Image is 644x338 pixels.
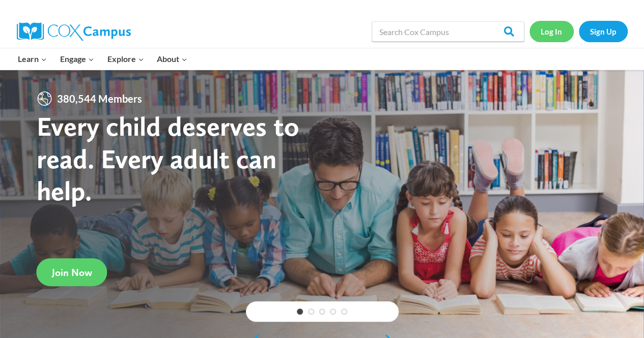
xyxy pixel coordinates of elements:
[529,21,574,42] a: Log In
[297,309,303,315] a: 1
[101,48,151,70] button: Child menu of Explore
[12,48,54,70] button: Child menu of Learn
[372,21,524,42] input: Search Cox Campus
[53,48,101,70] button: Child menu of Engage
[150,48,194,70] button: Child menu of About
[319,309,325,315] a: 3
[529,21,628,42] nav: Secondary Navigation
[37,258,107,286] a: Join Now
[53,90,146,107] span: 380,544 Members
[17,22,131,41] img: Cox Campus
[37,110,299,207] strong: Every child deserves to read. Every adult can help.
[330,309,336,315] a: 4
[12,48,194,70] nav: Primary Navigation
[308,309,314,315] a: 2
[52,266,92,279] span: Join Now
[579,21,628,42] a: Sign Up
[341,309,347,315] a: 5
